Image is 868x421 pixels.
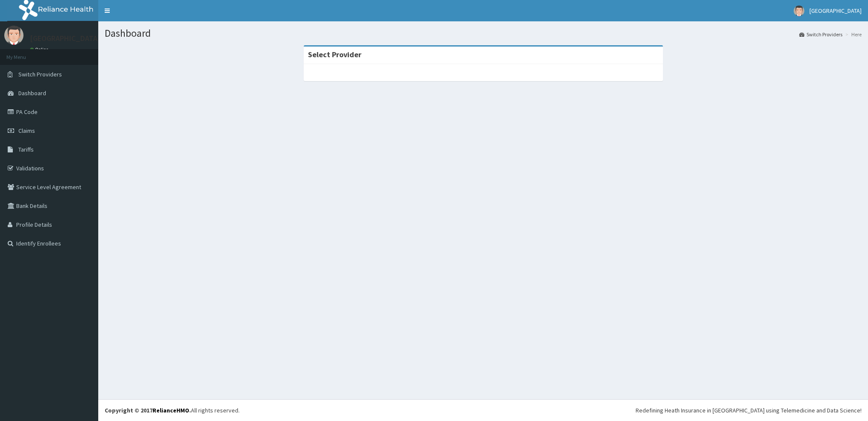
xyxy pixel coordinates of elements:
[308,50,361,59] strong: Select Provider
[18,89,46,97] span: Dashboard
[18,127,35,134] span: Claims
[105,406,191,414] strong: Copyright © 2017 .
[843,31,862,38] li: Here
[18,146,34,153] span: Tariffs
[30,47,50,53] a: Online
[105,28,862,39] h1: Dashboard
[636,406,862,415] div: Redefining Heath Insurance in [GEOGRAPHIC_DATA] using Telemedicine and Data Science!
[18,70,62,78] span: Switch Providers
[152,406,189,414] a: RelianceHMO
[794,6,804,16] img: User Image
[4,26,23,45] img: User Image
[809,7,862,15] span: [GEOGRAPHIC_DATA]
[799,31,842,38] a: Switch Providers
[30,35,100,42] p: [GEOGRAPHIC_DATA]
[98,399,868,421] footer: All rights reserved.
